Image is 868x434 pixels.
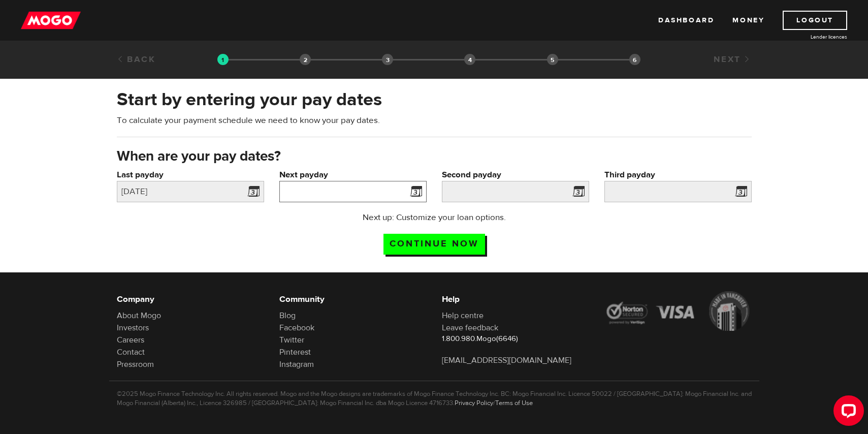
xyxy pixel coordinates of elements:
a: Lender licences [771,33,847,41]
input: Continue now [383,234,485,255]
a: Privacy Policy [455,399,493,407]
label: Third payday [604,169,752,181]
label: Second payday [442,169,589,181]
a: Investors [117,323,149,333]
h6: Company [117,293,264,305]
h6: Community [279,293,427,305]
a: Twitter [279,335,304,345]
img: transparent-188c492fd9eaac0f573672f40bb141c2.gif [217,54,229,65]
iframe: LiveChat chat widget [825,391,868,434]
a: [EMAIL_ADDRESS][DOMAIN_NAME] [442,355,571,365]
a: Contact [117,347,145,357]
a: Money [732,11,764,30]
a: Pinterest [279,347,311,357]
a: Terms of Use [495,399,533,407]
a: About Mogo [117,311,161,321]
a: Pressroom [117,359,154,369]
a: Blog [279,311,296,321]
label: Next payday [279,169,427,181]
img: legal-icons-92a2ffecb4d32d839781d1b4e4802d7b.png [604,291,752,331]
h2: Start by entering your pay dates [117,89,752,110]
h3: When are your pay dates? [117,148,752,165]
a: Logout [783,11,847,30]
img: mogo_logo-11ee424be714fa7cbb0f0f49df9e16ec.png [21,11,81,30]
h6: Help [442,293,589,305]
p: Next up: Customize your loan options. [333,211,535,224]
a: Dashboard [658,11,714,30]
a: Careers [117,335,144,345]
p: To calculate your payment schedule we need to know your pay dates. [117,114,752,127]
a: Instagram [279,359,314,369]
a: Help centre [442,311,484,321]
a: Facebook [279,323,314,333]
label: Last payday [117,169,264,181]
a: Back [117,54,156,65]
a: Next [714,54,751,65]
p: ©2025 Mogo Finance Technology Inc. All rights reserved. Mogo and the Mogo designs are trademarks ... [117,389,752,408]
a: Leave feedback [442,323,498,333]
p: 1.800.980.Mogo(6646) [442,334,589,344]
